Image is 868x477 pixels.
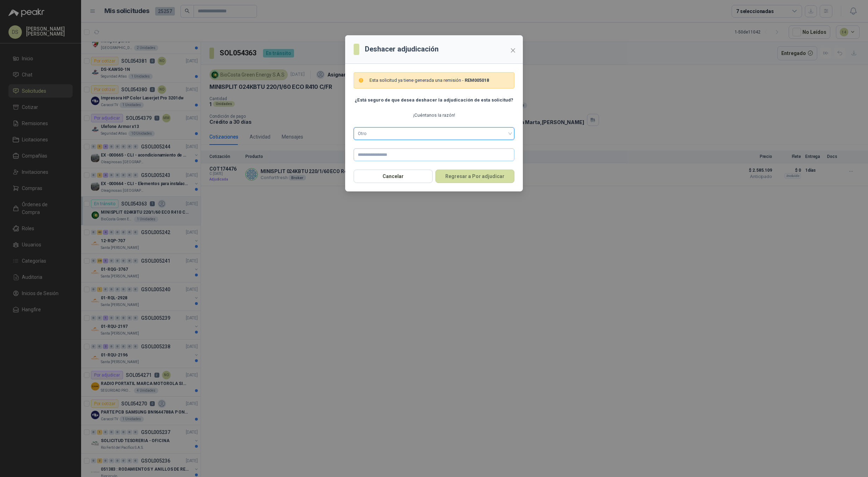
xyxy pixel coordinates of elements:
button: Regresar a Por adjudicar [435,170,514,183]
button: Close [507,45,519,56]
p: ¿Está seguro de que desea deshacer la adjudicación de esta solicitud? [354,97,514,104]
b: REM005018 [465,78,489,83]
span: Otro [358,128,510,139]
p: Esta solicitud ya tiene generada una remisión - [369,77,489,84]
span: close [510,48,516,53]
p: ¡Cuéntanos la razón! [354,112,514,119]
button: Cancelar [354,170,433,183]
h3: Deshacer adjudicación [365,44,439,55]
